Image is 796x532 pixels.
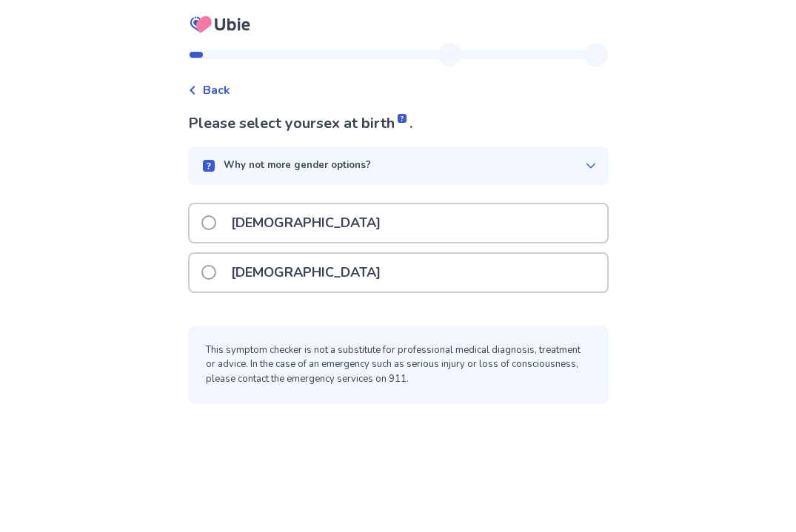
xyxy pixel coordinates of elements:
span: [DEMOGRAPHIC_DATA] [231,214,381,232]
span: Back [203,82,230,98]
span: . [409,113,412,133]
span: [DEMOGRAPHIC_DATA] [231,263,381,281]
span: Please select your [188,113,316,133]
span: Why not more gender options? [224,158,371,172]
span: sex at birth [316,113,395,133]
span: This symptom checker is not a substitute for professional medical diagnosis, treatment or advice.... [206,343,581,385]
